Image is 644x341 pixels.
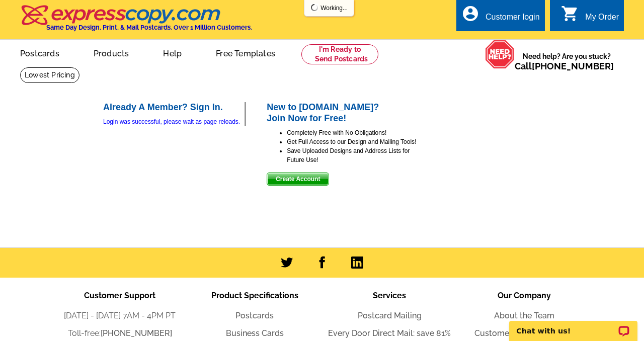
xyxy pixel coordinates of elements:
[287,128,418,137] li: Completely Free with No Obligations!
[474,328,575,338] a: Customer Success Stories
[494,311,554,320] a: About the Team
[498,291,551,300] span: Our Company
[103,102,245,113] h2: Already A Member? Sign In.
[287,137,418,146] li: Get Full Access to our Design and Mailing Tools!
[20,12,252,31] a: Same Day Design, Print, & Mail Postcards. Over 1 Million Customers.
[515,61,614,71] span: Call
[503,309,644,341] iframe: LiveChat chat widget
[4,41,75,64] a: Postcards
[226,328,284,338] a: Business Cards
[486,13,540,27] div: Customer login
[84,291,155,300] span: Customer Support
[515,51,619,71] span: Need help? Are you stuck?
[287,146,418,164] li: Save Uploaded Designs and Address Lists for Future Use!
[532,61,614,71] a: [PHONE_NUMBER]
[585,13,619,27] div: My Order
[461,11,540,24] a: account_circle Customer login
[267,173,329,186] button: Create Account
[461,5,479,23] i: account_circle
[52,310,187,322] li: [DATE] - [DATE] 7AM - 4PM PT
[200,41,291,64] a: Free Templates
[310,4,318,12] img: loading...
[211,291,298,300] span: Product Specifications
[77,41,145,64] a: Products
[147,41,198,64] a: Help
[103,117,245,126] div: Login was successful, please wait as page reloads.
[46,24,252,31] h4: Same Day Design, Print, & Mail Postcards. Over 1 Million Customers.
[235,311,274,320] a: Postcards
[267,173,329,185] span: Create Account
[358,311,422,320] a: Postcard Mailing
[328,328,451,338] a: Every Door Direct Mail: save 81%
[267,102,418,124] h2: New to [DOMAIN_NAME]? Join Now for Free!
[485,40,515,69] img: help
[561,5,579,23] i: shopping_cart
[561,11,619,24] a: shopping_cart My Order
[373,291,406,300] span: Services
[101,328,172,338] a: [PHONE_NUMBER]
[52,327,187,339] li: Toll-free:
